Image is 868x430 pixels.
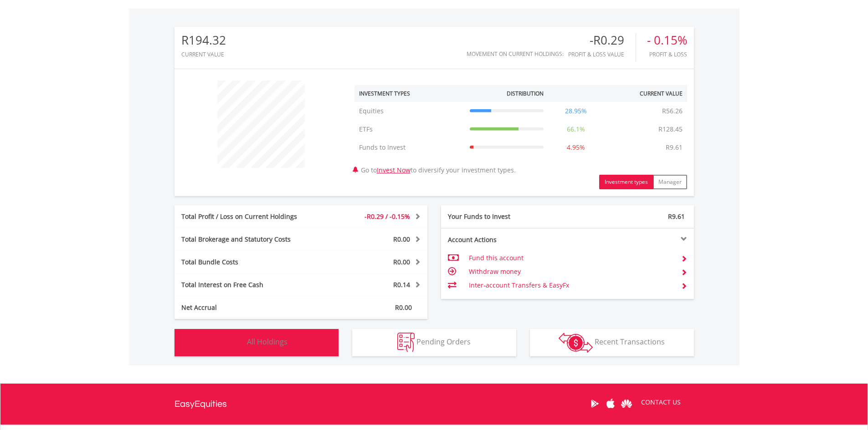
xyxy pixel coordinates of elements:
td: Withdraw money [469,265,673,278]
div: Account Actions [441,235,568,244]
td: 28.95% [548,102,604,120]
span: R0.00 [393,258,410,266]
td: 4.95% [548,138,604,157]
a: Apple [603,390,619,418]
div: Go to to diversify your investment types. [348,76,694,189]
td: Inter-account Transfers & EasyFx [469,278,673,292]
span: -R0.29 / -0.15% [365,212,410,221]
span: R0.00 [395,303,412,312]
td: Equities [354,102,465,120]
div: Distribution [507,90,544,97]
button: Recent Transactions [530,329,694,356]
img: pending_instructions-wht.png [397,333,415,352]
div: - 0.15% [647,34,687,47]
button: All Holdings [175,329,339,356]
div: Net Accrual [175,303,322,312]
div: R194.32 [181,34,226,47]
th: Current Value [604,85,687,102]
td: ETFs [354,120,465,138]
button: Investment types [599,175,653,189]
td: R128.45 [654,120,687,138]
td: 66.1% [548,120,604,138]
a: CONTACT US [635,390,687,415]
div: Profit & Loss Value [568,51,636,57]
div: Total Profit / Loss on Current Holdings [175,212,322,221]
td: R9.61 [661,138,687,157]
span: All Holdings [247,337,288,347]
button: Manager [653,175,687,189]
div: Total Brokerage and Statutory Costs [175,235,322,244]
img: transactions-zar-wht.png [559,333,593,353]
div: Movement on Current Holdings: [467,51,564,57]
td: Funds to Invest [354,138,465,157]
div: Total Interest on Free Cash [175,280,322,289]
th: Investment Types [354,85,465,102]
img: holdings-wht.png [226,333,245,352]
td: Fund this account [469,251,673,265]
a: EasyEquities [175,384,227,425]
button: Pending Orders [352,329,516,356]
a: Google Play [587,390,603,418]
div: -R0.29 [568,34,636,47]
div: Total Bundle Costs [175,258,322,267]
a: Huawei [619,390,635,418]
span: R0.14 [393,280,410,289]
td: R56.26 [657,102,687,120]
a: Invest Now [377,166,411,174]
div: Your Funds to Invest [441,212,568,221]
span: Recent Transactions [595,337,665,347]
span: Pending Orders [416,337,471,347]
span: R0.00 [393,235,410,243]
span: R9.61 [668,212,685,221]
div: Profit & Loss [647,51,687,57]
div: CURRENT VALUE [181,51,226,57]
